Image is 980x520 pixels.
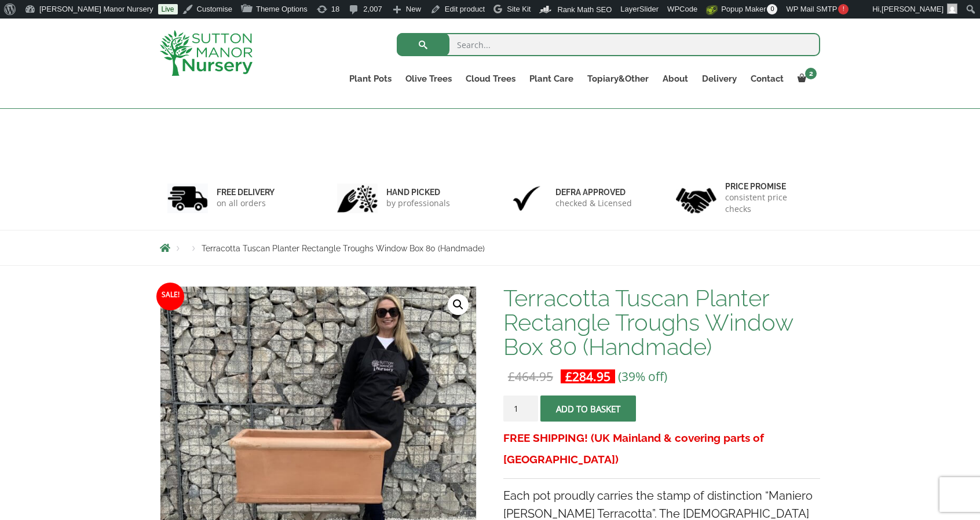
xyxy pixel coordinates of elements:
a: Delivery [695,71,744,87]
span: Site Kit [507,5,531,13]
p: consistent price checks [725,192,813,215]
a: Plant Pots [342,71,398,87]
span: Rank Math SEO [557,5,612,14]
img: 2.jpg [337,184,378,213]
p: by professionals [386,197,450,209]
a: Plant Care [522,71,580,87]
span: (39% off) [618,368,667,384]
a: Topiary&Other [580,71,656,87]
a: Contact [744,71,791,87]
span: ! [838,4,849,14]
h6: Price promise [725,181,813,192]
span: Terracotta Tuscan Planter Rectangle Troughs Window Box 80 (Handmade) [202,244,485,253]
a: Live [158,4,178,14]
a: About [656,71,695,87]
span: Sale! [156,283,184,310]
h6: hand picked [386,187,450,197]
img: 3.jpg [506,184,547,213]
span: [PERSON_NAME] [882,5,944,13]
a: Olive Trees [398,71,459,87]
span: 2 [805,68,817,79]
img: 4.jpg [676,181,716,216]
span: 0 [767,4,777,14]
h6: FREE DELIVERY [217,187,275,197]
a: View full-screen image gallery [448,294,469,315]
a: Cloud Trees [459,71,522,87]
span: £ [565,368,572,384]
img: logo [160,30,253,76]
nav: Breadcrumbs [160,243,820,252]
h3: FREE SHIPPING! (UK Mainland & covering parts of [GEOGRAPHIC_DATA]) [503,427,820,470]
a: 2 [791,71,820,87]
bdi: 464.95 [508,368,553,384]
h1: Terracotta Tuscan Planter Rectangle Troughs Window Box 80 (Handmade) [503,286,820,359]
input: Search... [397,33,820,56]
bdi: 284.95 [565,368,610,384]
input: Product quantity [503,396,538,422]
p: on all orders [217,197,275,209]
span: £ [508,368,515,384]
img: 1.jpg [167,184,208,213]
button: Add to basket [540,396,636,422]
p: checked & Licensed [555,197,632,209]
h6: Defra approved [555,187,632,197]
